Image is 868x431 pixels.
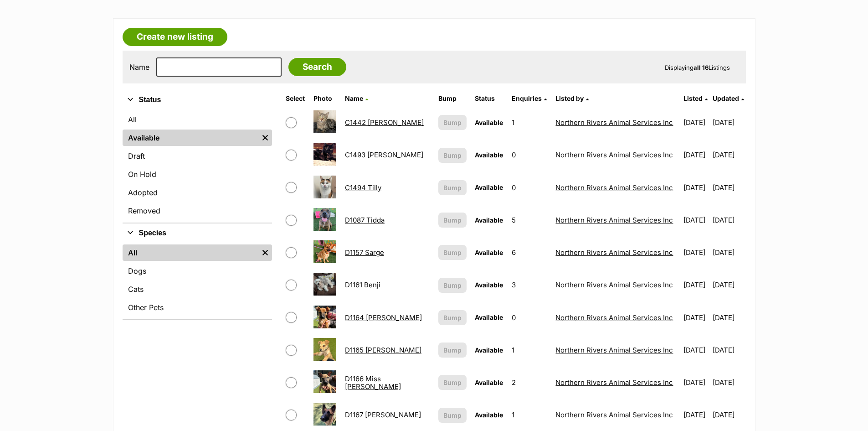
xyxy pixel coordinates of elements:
[310,91,340,106] th: Photo
[443,345,462,355] span: Bump
[345,118,424,127] a: C1442 [PERSON_NAME]
[713,139,745,171] td: [DATE]
[508,204,551,236] td: 5
[438,375,466,390] button: Bump
[713,399,745,431] td: [DATE]
[438,213,466,228] button: Bump
[713,237,745,268] td: [DATE]
[555,183,673,192] a: Northern Rivers Animal Services Inc
[438,278,466,293] button: Bump
[680,334,712,366] td: [DATE]
[680,139,712,171] td: [DATE]
[713,302,745,333] td: [DATE]
[123,148,272,164] a: Draft
[713,172,745,203] td: [DATE]
[123,111,272,128] a: All
[555,151,673,159] a: Northern Rivers Animal Services Inc
[555,313,673,322] a: Northern Rivers Animal Services Inc
[123,281,272,297] a: Cats
[713,367,745,398] td: [DATE]
[345,374,401,391] a: D1166 Miss [PERSON_NAME]
[475,411,503,419] span: Available
[680,269,712,301] td: [DATE]
[123,130,258,146] a: Available
[508,302,551,333] td: 0
[665,64,730,71] span: Displaying Listings
[475,119,503,126] span: Available
[680,107,712,138] td: [DATE]
[508,139,551,171] td: 0
[680,367,712,398] td: [DATE]
[129,63,149,71] label: Name
[438,408,466,423] button: Bump
[123,227,272,239] button: Species
[683,94,708,102] a: Listed
[508,172,551,203] td: 0
[123,244,258,261] a: All
[508,334,551,366] td: 1
[713,269,745,301] td: [DATE]
[713,107,745,138] td: [DATE]
[123,109,272,223] div: Status
[123,184,272,201] a: Adopted
[555,94,584,102] span: Listed by
[438,310,466,325] button: Bump
[258,244,272,261] a: Remove filter
[475,216,503,224] span: Available
[443,183,462,192] span: Bump
[438,245,466,260] button: Bump
[475,281,503,289] span: Available
[345,94,363,102] span: Name
[713,334,745,366] td: [DATE]
[475,379,503,386] span: Available
[680,172,712,203] td: [DATE]
[345,216,385,224] a: D1087 Tidda
[123,203,272,219] a: Removed
[443,248,462,257] span: Bump
[713,94,744,102] a: Updated
[345,346,421,354] a: D1165 [PERSON_NAME]
[438,115,466,130] button: Bump
[475,313,503,321] span: Available
[443,151,462,160] span: Bump
[693,64,709,71] strong: all 16
[345,151,423,159] a: C1493 [PERSON_NAME]
[555,280,673,289] a: Northern Rivers Animal Services Inc
[512,94,547,102] a: Enquiries
[345,410,421,419] a: D1167 [PERSON_NAME]
[508,399,551,431] td: 1
[713,94,739,102] span: Updated
[512,94,542,102] span: translation missing: en.admin.listings.index.attributes.enquiries
[288,58,346,76] input: Search
[555,248,673,257] a: Northern Rivers Animal Services Inc
[345,94,368,102] a: Name
[680,237,712,268] td: [DATE]
[475,346,503,354] span: Available
[443,410,462,420] span: Bump
[555,216,673,224] a: Northern Rivers Animal Services Inc
[443,118,462,127] span: Bump
[282,91,309,106] th: Select
[345,313,422,322] a: D1164 [PERSON_NAME]
[555,118,673,127] a: Northern Rivers Animal Services Inc
[345,248,384,257] a: D1157 Sarge
[443,215,462,225] span: Bump
[555,94,589,102] a: Listed by
[435,91,470,106] th: Bump
[123,243,272,319] div: Species
[713,204,745,236] td: [DATE]
[680,399,712,431] td: [DATE]
[508,367,551,398] td: 2
[438,148,466,163] button: Bump
[680,204,712,236] td: [DATE]
[475,151,503,159] span: Available
[443,280,462,290] span: Bump
[443,313,462,322] span: Bump
[443,378,462,387] span: Bump
[471,91,507,106] th: Status
[345,280,380,289] a: D1161 Benji
[508,269,551,301] td: 3
[123,28,227,46] a: Create new listing
[475,183,503,191] span: Available
[508,237,551,268] td: 6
